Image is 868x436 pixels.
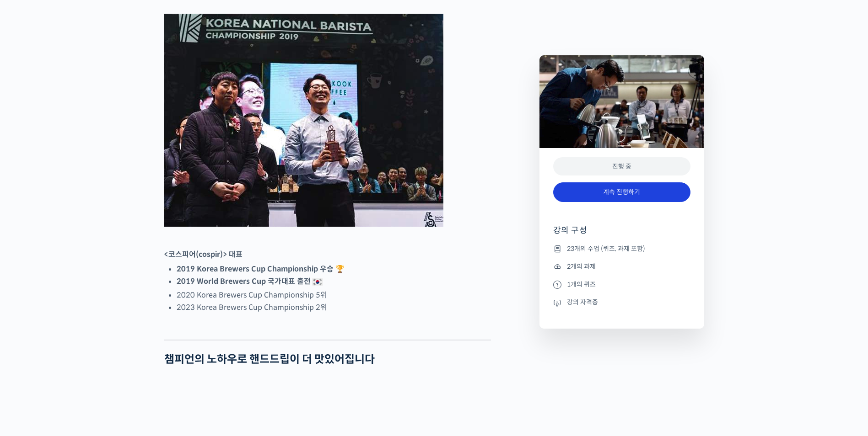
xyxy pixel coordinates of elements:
strong: 챔피언의 노하우로 핸드드립이 더 맛있어집니다 [164,352,375,366]
a: 대화 [60,290,118,313]
span: 설정 [141,303,152,311]
li: 23개의 수업 (퀴즈, 과제 포함) [553,243,690,254]
strong: <코스피어(cospir)> 대표 [164,250,243,259]
h4: 강의 구성 [553,225,690,243]
a: 설정 [118,290,176,313]
li: 강의 자격증 [553,297,690,308]
a: 계속 진행하기 [553,182,690,202]
li: 2020 Korea Brewers Cup Championship 5위 [177,289,491,301]
span: 대화 [84,304,95,311]
img: 🇰🇷 [312,276,323,287]
li: 2개의 과제 [553,261,690,272]
li: 1개의 퀴즈 [553,279,690,290]
li: 2023 Korea Brewers Cup Championship 2위 [177,301,491,314]
span: 홈 [29,303,34,311]
strong: 2019 World Brewers Cup 국가대표 출전 [177,276,324,286]
strong: 2019 Korea Brewers Cup Championship 우승 🏆 [177,264,345,274]
div: 진행 중 [553,157,690,176]
a: 홈 [3,290,60,313]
